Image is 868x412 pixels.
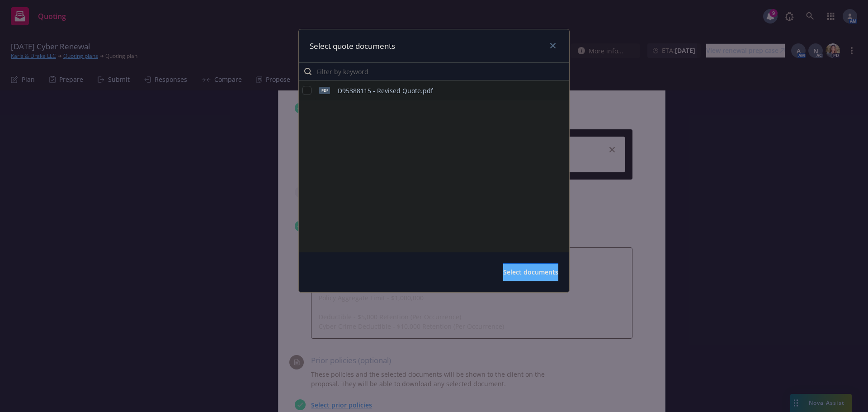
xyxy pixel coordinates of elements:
div: D95388115 - Revised Quote.pdf [338,86,433,95]
span: pdf [319,87,330,94]
input: Filter by keyword [299,62,569,81]
h1: Select quote documents [310,40,395,52]
button: Select documents [503,263,558,281]
span: Select documents [503,268,558,276]
button: download file [543,85,550,96]
button: preview file [557,85,566,96]
a: close [547,40,558,51]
